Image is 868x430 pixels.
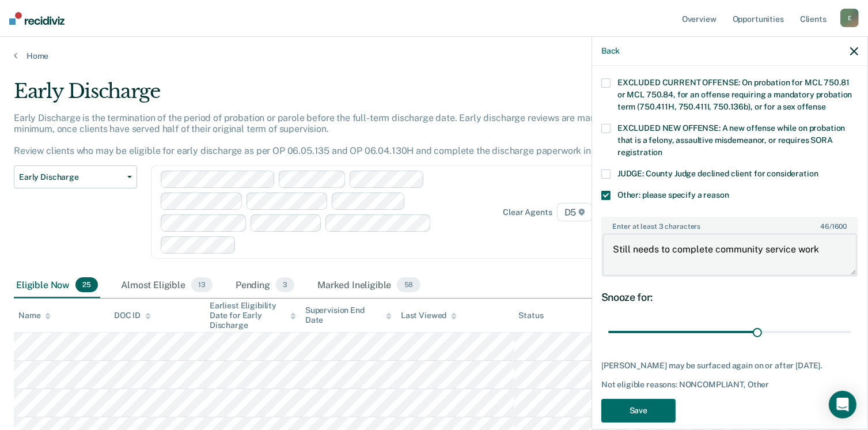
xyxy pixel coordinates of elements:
[401,311,457,320] div: Last Viewed
[617,78,852,111] span: EXCLUDED CURRENT OFFENSE: On probation for MCL 750.81 or MCL 750.84, for an offense requiring a m...
[233,273,297,298] div: Pending
[829,391,856,418] div: Open Intercom Messenger
[601,291,858,304] div: Snooze for:
[14,51,854,61] a: Home
[617,190,729,199] span: Other: please specify a reason
[305,305,392,325] div: Supervision End Date
[14,80,665,112] div: Early Discharge
[19,172,123,182] span: Early Discharge
[820,222,847,231] span: / 1600
[276,277,294,292] span: 3
[14,273,100,298] div: Eligible Now
[601,380,858,390] div: Not eligible reasons: NONCOMPLIANT, Other
[503,208,552,217] div: Clear agents
[617,169,818,178] span: JUDGE: County Judge declined client for consideration
[114,311,151,320] div: DOC ID
[75,277,98,292] span: 25
[601,46,620,56] button: Back
[557,203,593,221] span: D5
[840,9,859,27] div: E
[191,277,213,292] span: 13
[602,233,857,276] textarea: Still needs to complete community service work
[9,12,65,25] img: Recidiviz
[210,301,296,330] div: Earliest Eligibility Date for Early Discharge
[602,218,857,231] label: Enter at least 3 characters
[617,123,845,157] span: EXCLUDED NEW OFFENSE: A new offense while on probation that is a felony, assaultive misdemeanor, ...
[315,273,422,298] div: Marked Ineligible
[519,311,544,320] div: Status
[820,222,829,231] span: 46
[397,277,420,292] span: 58
[601,361,858,371] div: [PERSON_NAME] may be surfaced again on or after [DATE].
[14,112,633,157] p: Early Discharge is the termination of the period of probation or parole before the full-term disc...
[601,399,676,423] button: Save
[18,311,51,320] div: Name
[119,273,215,298] div: Almost Eligible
